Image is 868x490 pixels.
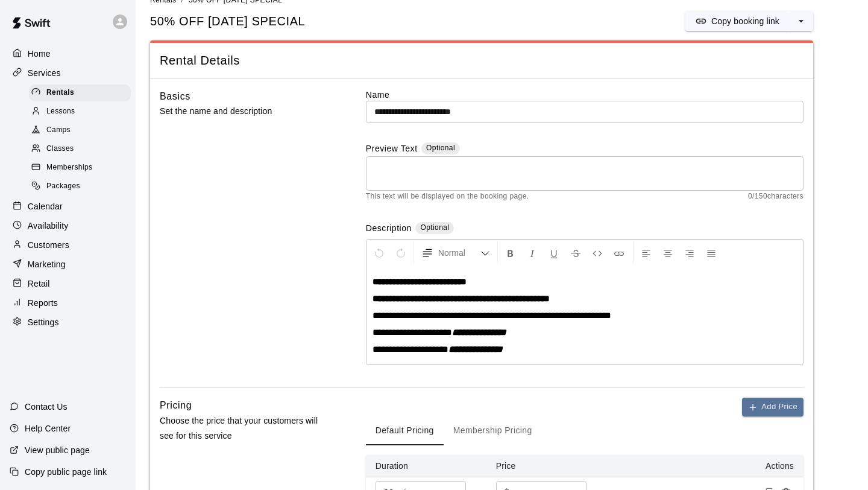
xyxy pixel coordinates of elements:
button: Center Align [658,242,678,264]
label: Name [366,89,804,101]
p: Home [28,48,51,60]
p: Help Center [25,422,71,434]
p: Calendar [28,200,63,212]
button: Right Align [679,242,700,264]
button: Add Price [742,398,804,416]
div: Camps [29,122,131,139]
p: Contact Us [25,401,68,413]
p: View public page [25,444,90,456]
p: Copy booking link [711,15,779,27]
p: Retail [28,278,50,290]
a: Camps [29,121,136,140]
h6: Basics [160,89,190,104]
span: 0 / 150 characters [748,191,804,203]
a: Rentals [29,83,136,102]
span: Camps [46,124,71,136]
a: Calendar [10,197,126,215]
p: Choose the price that your customers will see for this service [160,413,327,444]
span: This text will be displayed on the booking page. [366,191,529,203]
span: Rental Details [160,52,804,69]
a: Home [10,45,126,63]
h5: 50% OFF [DATE] SPECIAL [150,13,305,30]
button: Insert Link [609,242,629,264]
a: Packages [29,177,136,196]
button: Redo [391,242,411,264]
span: Memberships [46,162,92,174]
div: Memberships [29,159,131,176]
p: Services [28,67,61,79]
p: Availability [28,220,69,232]
a: Memberships [29,159,136,177]
button: Undo [369,242,389,264]
a: Retail [10,275,126,293]
button: Insert Code [587,242,608,264]
button: Justify Align [701,242,722,264]
div: Lessons [29,103,131,120]
span: Lessons [46,106,75,118]
th: Price [486,455,607,477]
a: Availability [10,217,126,235]
label: Preview Text [366,142,418,156]
div: Packages [29,178,131,195]
button: Format Bold [500,242,521,264]
a: Marketing [10,255,126,273]
span: Classes [46,143,74,155]
button: Left Align [636,242,656,264]
button: Formatting Options [417,242,495,264]
a: Services [10,64,126,82]
p: Copy public page link [25,466,107,478]
a: Classes [29,140,136,159]
th: Duration [366,455,486,477]
a: Settings [10,313,126,331]
button: Format Strikethrough [565,242,586,264]
p: Settings [28,316,59,328]
button: Default Pricing [366,416,444,445]
p: Reports [28,297,58,309]
a: Customers [10,236,126,254]
span: Normal [438,247,480,259]
button: Membership Pricing [444,416,542,445]
a: Reports [10,294,126,312]
button: Format Underline [544,242,564,264]
th: Actions [607,455,804,477]
p: Set the name and description [160,104,327,119]
p: Marketing [28,258,66,270]
div: Rentals [29,84,131,101]
button: Copy booking link [685,11,789,31]
button: select merge strategy [789,11,813,31]
div: split button [685,11,813,31]
span: Packages [46,180,80,192]
span: Optional [426,144,455,152]
a: Lessons [29,102,136,121]
div: Classes [29,141,131,157]
p: Customers [28,239,69,251]
span: Optional [420,223,449,232]
span: Rentals [46,87,74,99]
button: Format Italics [522,242,542,264]
h6: Pricing [160,398,192,413]
label: Description [366,222,412,236]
